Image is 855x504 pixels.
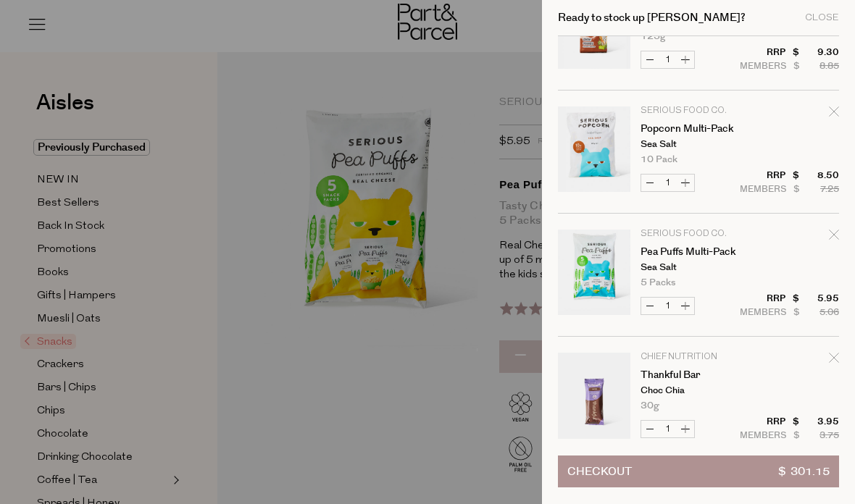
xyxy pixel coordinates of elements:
[659,51,677,68] input: QTY Cocoa Biscuits
[829,227,839,247] div: Remove Pea Puffs Multi-Pack
[805,13,839,22] div: Close
[558,455,839,487] button: Checkout$ 301.15
[829,104,839,124] div: Remove Popcorn Multi-Pack
[641,401,659,411] span: 30g
[659,175,677,191] input: QTY Popcorn Multi-Pack
[641,230,753,238] p: Serious Food Co.
[641,124,753,134] a: Popcorn Multi-Pack
[829,350,839,370] div: Remove Thankful Bar
[641,278,675,287] span: 5 Packs
[659,298,677,314] input: QTY Pea Puffs Multi-Pack
[659,421,677,437] input: QTY Thankful Bar
[567,456,632,487] span: Checkout
[641,370,753,380] a: Thankful Bar
[641,155,677,164] span: 10 Pack
[641,353,753,361] p: Chief Nutrition
[641,32,666,41] span: 125g
[558,12,746,23] h2: Ready to stock up [PERSON_NAME]?
[641,140,753,149] p: Sea Salt
[641,247,753,257] a: Pea Puffs Multi-Pack
[778,456,830,487] span: $ 301.15
[641,386,753,395] p: Choc Chia
[641,106,753,115] p: Serious Food Co.
[641,263,753,272] p: Sea Salt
